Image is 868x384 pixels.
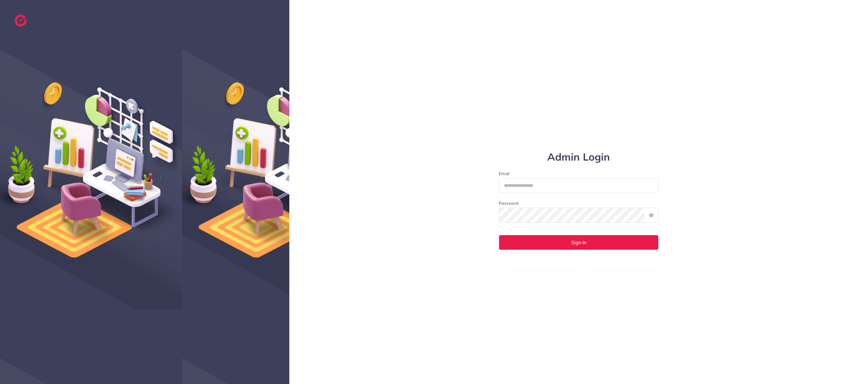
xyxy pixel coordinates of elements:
span: Sign In [571,240,586,245]
button: Sign In [499,235,659,250]
label: Email [499,171,659,177]
label: Password [499,200,518,206]
img: logo [14,14,27,27]
h1: Admin Login [499,151,659,163]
